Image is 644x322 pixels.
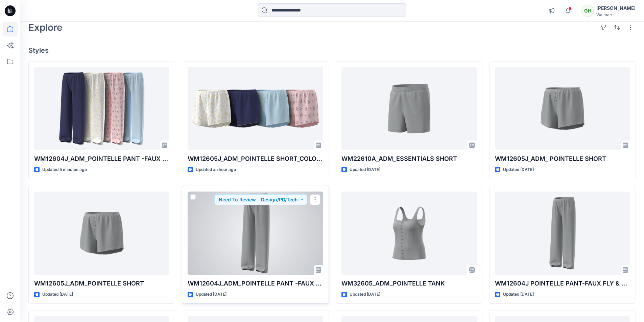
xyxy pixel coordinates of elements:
h4: Styles [28,46,636,54]
h2: Explore [28,22,63,33]
p: Updated 5 minutes ago [42,166,87,173]
div: Walmart [596,12,636,17]
p: WM12604J_ADM_POINTELLE PANT -FAUX FLY & BUTTONS + PICOT [188,279,323,288]
p: WM12605J_ADM_POINTELLE SHORT [34,279,169,288]
p: WM32605_ADM_POINTELLE TANK [341,279,477,288]
a: WM12604J_ADM_POINTELLE PANT -FAUX FLY & BUTTONS + PICOT [188,192,323,275]
p: Updated [DATE] [350,291,380,298]
p: WM12605J_ADM_POINTELLE SHORT_COLORWAY [188,154,323,164]
p: Updated [DATE] [42,291,73,298]
a: WM12604J POINTELLE PANT-FAUX FLY & BUTTONS + PICOT [495,192,630,275]
p: WM12604J_ADM_POINTELLE PANT -FAUX FLY & BUTTONS + PICOT_COLORWAY [34,154,169,164]
div: GH [581,5,594,17]
a: WM22610A_ADM_ESSENTIALS SHORT [341,67,477,150]
p: WM22610A_ADM_ESSENTIALS SHORT [341,154,477,164]
p: Updated [DATE] [503,166,534,173]
p: Updated an hour ago [196,166,236,173]
a: WM32605_ADM_POINTELLE TANK [341,192,477,275]
p: WM12604J POINTELLE PANT-FAUX FLY & BUTTONS + PICOT [495,279,630,288]
p: Updated [DATE] [196,291,226,298]
p: Updated [DATE] [350,166,380,173]
p: Updated [DATE] [503,291,534,298]
div: [PERSON_NAME] [596,4,636,12]
p: WM12605J_ADM_ POINTELLE SHORT [495,154,630,164]
a: WM12605J_ADM_POINTELLE SHORT_COLORWAY [188,67,323,150]
a: WM12605J_ADM_POINTELLE SHORT [34,192,169,275]
a: WM12605J_ADM_ POINTELLE SHORT [495,67,630,150]
a: WM12604J_ADM_POINTELLE PANT -FAUX FLY & BUTTONS + PICOT_COLORWAY [34,67,169,150]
